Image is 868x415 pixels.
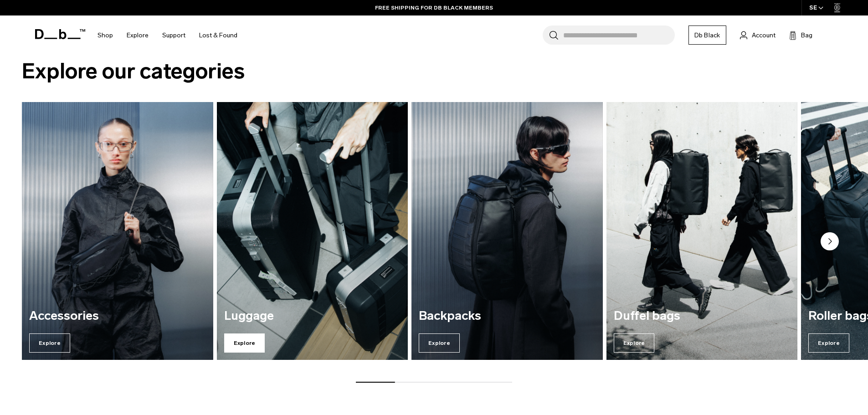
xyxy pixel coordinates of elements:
[614,333,655,353] span: Explore
[411,102,603,360] div: 3 / 7
[688,26,726,45] a: Db Black
[217,102,408,360] a: Luggage Explore
[808,333,849,353] span: Explore
[199,19,237,51] a: Lost & Found
[419,333,460,353] span: Explore
[98,19,113,51] a: Shop
[224,333,265,353] span: Explore
[22,102,213,360] a: Accessories Explore
[606,102,798,360] div: 4 / 7
[801,31,812,40] span: Bag
[419,309,596,323] h3: Backpacks
[411,102,603,360] a: Backpacks Explore
[127,19,149,51] a: Explore
[162,19,185,51] a: Support
[614,309,791,323] h3: Duffel bags
[752,31,776,40] span: Account
[29,309,206,323] h3: Accessories
[606,102,798,360] a: Duffel bags Explore
[740,30,776,41] a: Account
[375,4,493,12] a: FREE SHIPPING FOR DB BLACK MEMBERS
[224,309,401,323] h3: Luggage
[29,333,70,353] span: Explore
[22,102,213,360] div: 1 / 7
[789,30,812,41] button: Bag
[821,232,839,252] button: Next slide
[91,15,244,55] nav: Main Navigation
[22,55,846,87] h2: Explore our categories
[217,102,408,360] div: 2 / 7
